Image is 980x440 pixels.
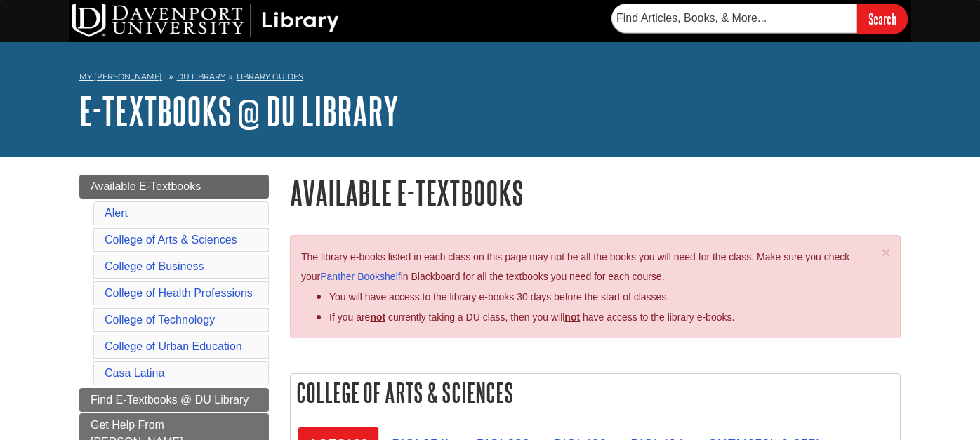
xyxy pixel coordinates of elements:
a: E-Textbooks @ DU Library [79,89,399,133]
a: College of Arts & Sciences [105,234,237,246]
strong: not [370,312,385,323]
a: Find E-Textbooks @ DU Library [79,388,269,412]
span: You will have access to the library e-books 30 days before the start of classes. [329,291,669,302]
nav: breadcrumb [79,67,901,90]
a: DU Library [177,72,225,81]
img: DU Library [72,4,339,37]
a: My [PERSON_NAME] [79,71,162,83]
a: College of Business [105,260,204,272]
a: College of Health Professions [105,287,253,299]
a: Panther Bookshelf [320,271,400,282]
input: Find Articles, Books, & More... [611,4,857,33]
span: Find E-Textbooks @ DU Library [91,394,249,406]
h2: College of Arts & Sciences [291,374,900,411]
a: College of Urban Education [105,340,242,352]
form: Searches DU Library's articles, books, and more [611,4,908,34]
a: Casa Latina [105,367,164,379]
span: × [882,244,890,260]
a: Library Guides [237,72,303,81]
button: Close [882,245,890,260]
span: Available E-Textbooks [91,180,201,192]
a: Alert [105,207,128,219]
a: Available E-Textbooks [79,175,269,199]
input: Search [857,4,908,34]
span: If you are currently taking a DU class, then you will have access to the library e-books. [329,312,734,323]
h1: Available E-Textbooks [290,175,901,211]
a: College of Technology [105,314,215,326]
u: not [564,312,580,323]
span: The library e-books listed in each class on this page may not be all the books you will need for ... [301,251,849,283]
